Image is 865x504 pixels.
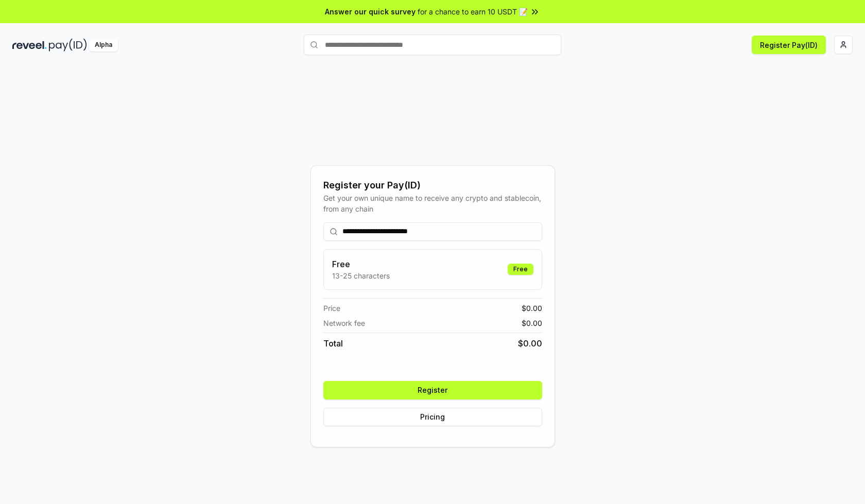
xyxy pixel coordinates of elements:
img: reveel_dark [12,39,47,51]
span: $ 0.00 [522,318,542,328]
span: Network fee [323,318,365,328]
span: Answer our quick survey [325,6,416,17]
div: Register your Pay(ID) [323,178,542,193]
span: $ 0.00 [522,303,542,314]
h3: Free [332,258,390,270]
img: pay_id [49,39,87,51]
p: 13-25 characters [332,270,390,281]
span: $ 0.00 [518,337,542,350]
div: Alpha [89,39,118,51]
span: Total [323,337,343,350]
span: Price [323,303,340,314]
button: Register [323,381,542,399]
button: Register Pay(ID) [752,36,826,54]
div: Free [508,264,533,275]
div: Get your own unique name to receive any crypto and stablecoin, from any chain [323,193,542,214]
button: Pricing [323,408,542,426]
span: for a chance to earn 10 USDT 📝 [418,6,528,17]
